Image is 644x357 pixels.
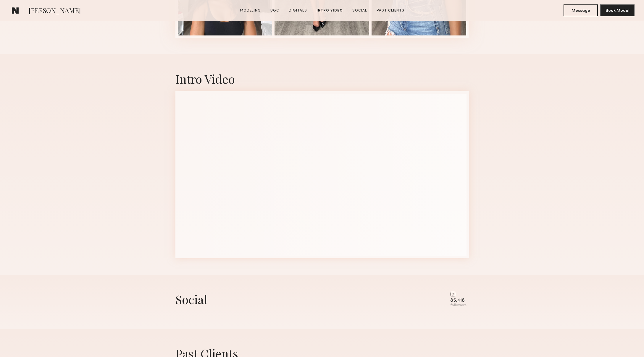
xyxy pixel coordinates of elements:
span: [PERSON_NAME] [29,6,81,16]
div: followers [450,303,467,308]
div: Intro Video [175,71,469,87]
a: Social [350,8,369,13]
div: 85,418 [450,298,467,303]
button: Message [564,4,598,16]
div: Social [175,291,207,307]
button: Book Model [600,4,635,16]
a: Past Clients [374,8,407,13]
a: Book Model [600,8,635,13]
a: Digitals [286,8,309,13]
a: Modeling [238,8,263,13]
a: UGC [268,8,282,13]
a: Intro Video [314,8,345,13]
